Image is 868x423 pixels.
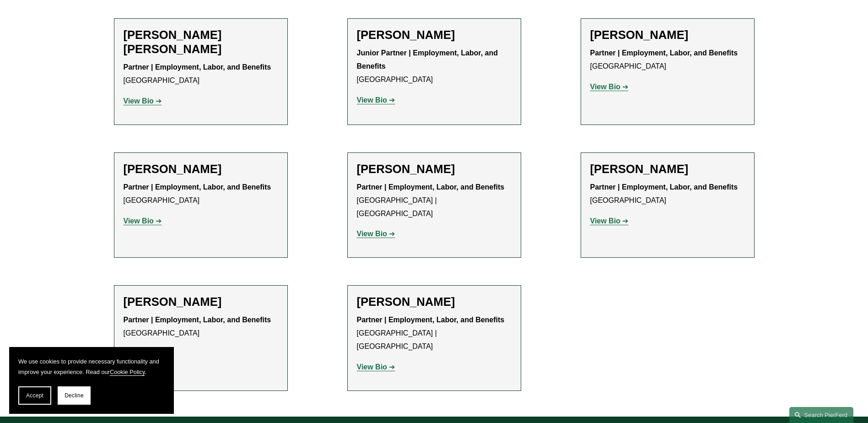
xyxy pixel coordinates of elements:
[124,28,278,56] h2: [PERSON_NAME] [PERSON_NAME]
[124,316,271,324] strong: Partner | Employment, Labor, and Benefits
[357,96,387,104] strong: View Bio
[124,181,278,207] p: [GEOGRAPHIC_DATA]
[590,217,620,225] strong: View Bio
[357,162,512,176] h2: [PERSON_NAME]
[110,369,145,375] a: Cookie Policy
[58,386,91,405] button: Decline
[124,97,154,105] strong: View Bio
[357,314,512,353] p: [GEOGRAPHIC_DATA] | [GEOGRAPHIC_DATA]
[124,63,271,71] strong: Partner | Employment, Labor, and Benefits
[124,97,162,105] a: View Bio
[590,47,745,73] p: [GEOGRAPHIC_DATA]
[590,83,629,91] a: View Bio
[590,162,745,176] h2: [PERSON_NAME]
[357,316,505,324] strong: Partner | Employment, Labor, and Benefits
[357,28,512,42] h2: [PERSON_NAME]
[124,61,278,87] p: [GEOGRAPHIC_DATA]
[590,217,629,225] a: View Bio
[590,181,745,207] p: [GEOGRAPHIC_DATA]
[124,162,278,176] h2: [PERSON_NAME]
[590,83,620,91] strong: View Bio
[9,347,174,414] section: Cookie banner
[26,392,43,399] span: Accept
[789,407,853,423] a: Search this site
[357,363,395,371] a: View Bio
[18,356,165,377] p: We use cookies to provide necessary functionality and improve your experience. Read our .
[357,96,395,104] a: View Bio
[357,47,512,86] p: [GEOGRAPHIC_DATA]
[357,230,387,238] strong: View Bio
[18,386,51,405] button: Accept
[590,49,738,57] strong: Partner | Employment, Labor, and Benefits
[357,295,512,309] h2: [PERSON_NAME]
[590,28,745,42] h2: [PERSON_NAME]
[357,181,512,220] p: [GEOGRAPHIC_DATA] | [GEOGRAPHIC_DATA]
[124,217,162,225] a: View Bio
[124,217,154,225] strong: View Bio
[124,183,271,191] strong: Partner | Employment, Labor, and Benefits
[124,295,278,309] h2: [PERSON_NAME]
[590,183,738,191] strong: Partner | Employment, Labor, and Benefits
[65,392,84,399] span: Decline
[124,314,278,340] p: [GEOGRAPHIC_DATA]
[357,183,505,191] strong: Partner | Employment, Labor, and Benefits
[357,363,387,371] strong: View Bio
[357,230,395,238] a: View Bio
[357,49,500,70] strong: Junior Partner | Employment, Labor, and Benefits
